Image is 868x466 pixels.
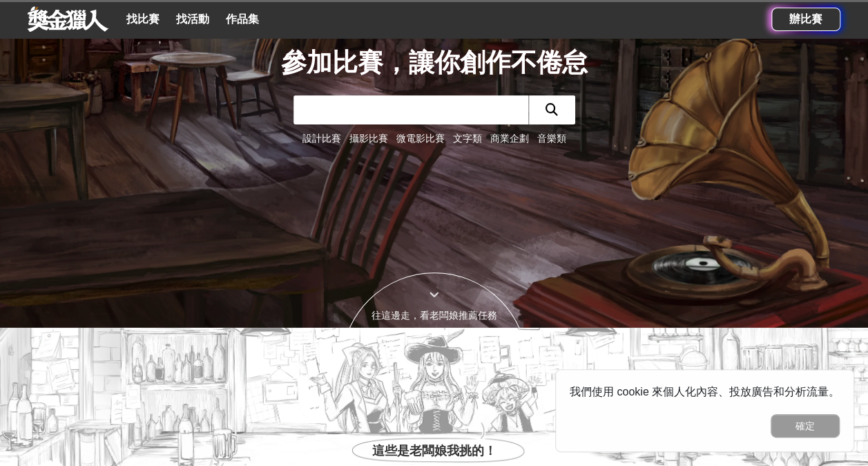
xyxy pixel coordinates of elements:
a: 文字類 [453,133,482,144]
a: 微電影比賽 [396,133,445,144]
div: 參加比賽，讓你創作不倦怠 [281,44,588,82]
a: 設計比賽 [302,133,341,144]
span: 我們使用 cookie 來個人化內容、投放廣告和分析流量。 [570,386,840,398]
span: 這些是老闆娘我挑的！ [372,442,496,460]
a: 商業企劃 [490,133,529,144]
a: 作品集 [220,10,264,29]
div: 往這邊走，看老闆娘推薦任務 [342,308,527,323]
button: 確定 [771,414,840,438]
a: 音樂類 [537,133,566,144]
a: 攝影比賽 [349,133,388,144]
a: 辦比賽 [771,8,840,31]
a: 找比賽 [121,10,165,29]
a: 找活動 [171,10,215,29]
